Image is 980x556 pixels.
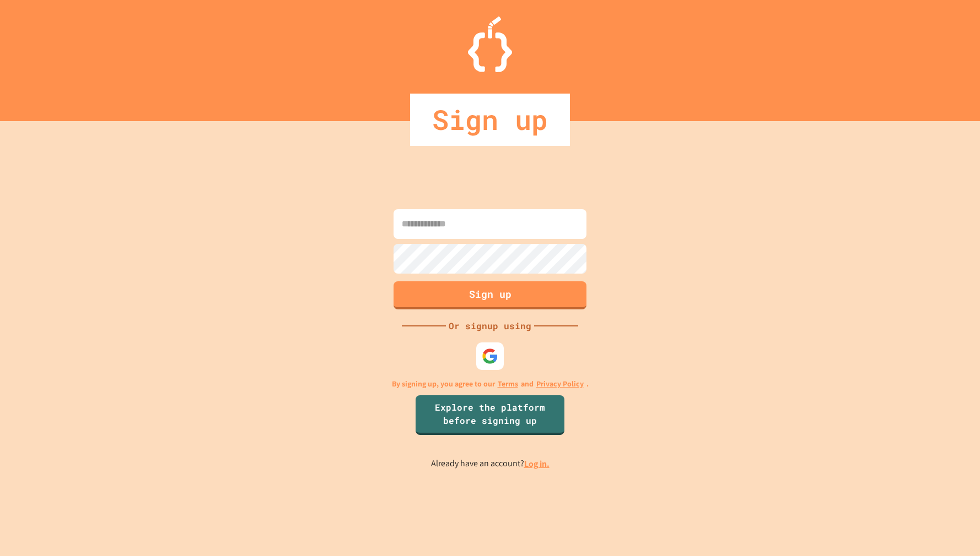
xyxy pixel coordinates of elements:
a: Log in. [524,458,550,470]
div: Or signup using [446,319,534,332]
a: Terms [498,378,518,390]
button: Sign up [394,281,586,309]
a: Privacy Policy [536,378,584,390]
img: Logo.svg [468,17,512,72]
div: Sign up [410,94,570,146]
p: By signing up, you agree to our and . [392,378,589,390]
img: google-icon.svg [482,348,498,364]
p: Already have an account? [431,457,550,471]
a: Explore the platform before signing up [416,395,564,435]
